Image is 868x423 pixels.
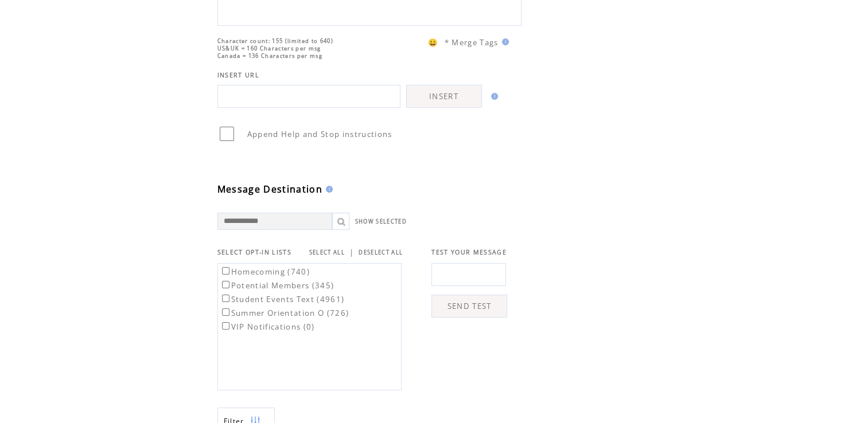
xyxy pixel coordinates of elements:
[355,218,407,225] a: SHOW SELECTED
[488,93,498,100] img: help.gif
[217,45,321,52] span: US&UK = 160 Characters per msg
[431,248,507,256] span: TEST YOUR MESSAGE
[428,37,438,48] span: 😀
[431,295,507,318] a: SEND TEST
[220,267,310,277] label: Homecoming (740)
[220,308,349,318] label: Summer Orientation O (726)
[322,186,333,193] img: help.gif
[217,71,259,79] span: INSERT URL
[217,183,322,195] span: Message Destination
[222,295,229,302] input: Student Events Text (4961)
[445,37,499,48] span: * Merge Tags
[222,281,229,288] input: Potential Members (345)
[359,249,403,256] a: DESELECT ALL
[222,308,229,316] input: Summer Orientation O (726)
[217,52,322,60] span: Canada = 136 Characters per msg
[222,322,229,330] input: VIP Notifications (0)
[309,249,345,256] a: SELECT ALL
[349,247,354,257] span: |
[217,248,291,256] span: SELECT OPT-IN LISTS
[220,294,345,304] label: Student Events Text (4961)
[247,129,392,139] span: Append Help and Stop instructions
[406,85,482,108] a: INSERT
[499,38,509,45] img: help.gif
[222,267,229,275] input: Homecoming (740)
[220,280,334,291] label: Potential Members (345)
[217,37,333,45] span: Character count: 155 (limited to 640)
[220,322,315,332] label: VIP Notifications (0)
